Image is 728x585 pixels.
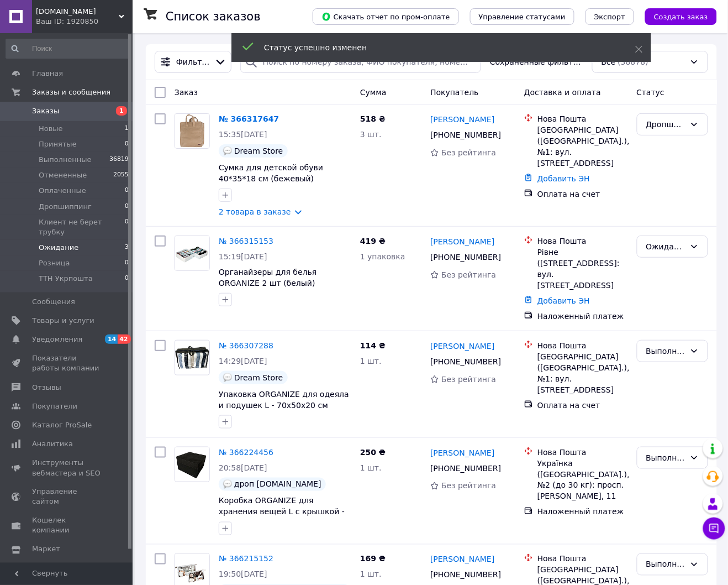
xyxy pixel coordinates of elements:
[430,357,501,366] span: [PHONE_NUMBER]
[537,458,628,502] div: Українка ([GEOGRAPHIC_DATA].), №2 (до 30 кг): просп. [PERSON_NAME], 11
[39,186,86,196] span: Оплаченные
[175,341,209,375] img: Фото товару
[175,113,210,149] a: Фото товару
[430,114,494,125] a: [PERSON_NAME]
[223,147,232,155] img: :speech_balloon:
[537,236,628,247] div: Нова Пошта
[313,8,459,25] button: Скачать отчет по пром-оплате
[125,139,129,149] span: 0
[219,237,273,246] a: № 366315153
[441,482,496,490] span: Без рейтинга
[6,39,130,59] input: Поиск
[175,236,209,270] img: Фото товару
[537,447,628,458] div: Нова Пошта
[109,155,129,165] span: 36819
[470,8,574,25] button: Управление статусами
[430,253,501,262] span: [PHONE_NUMBER]
[537,296,590,305] a: Добавить ЭН
[175,114,209,148] img: Фото товару
[32,335,82,344] span: Уведомления
[430,464,501,473] span: [PHONE_NUMBER]
[219,390,349,421] a: Упаковка ORGANIZE для одеяла и подушек L - 70x50x20 см (серый)
[430,341,494,352] a: [PERSON_NAME]
[105,335,118,344] span: 14
[537,124,628,169] div: [GEOGRAPHIC_DATA] ([GEOGRAPHIC_DATA].), №1: вул. [STREET_ADDRESS]
[116,106,127,116] span: 1
[32,297,75,307] span: Сообщения
[125,186,129,196] span: 0
[430,130,501,139] span: [PHONE_NUMBER]
[360,252,405,261] span: 1 упаковка
[360,570,382,579] span: 1 шт.
[646,241,685,253] div: Ожидание
[175,340,210,375] a: Фото товару
[125,202,129,212] span: 0
[219,448,273,457] a: № 366224456
[32,516,102,536] span: Кошелек компании
[39,155,92,165] span: Выполненные
[223,373,232,382] img: :speech_balloon:
[654,13,708,21] span: Создать заказ
[219,497,345,527] span: Коробка ORGANIZE для хранения вещей L с крышкой - 30x30x20 см (черный)
[360,114,386,123] span: 518 ₴
[32,487,102,507] span: Управление сайтом
[430,88,479,97] span: Покупатель
[32,353,102,373] span: Показатели работы компании
[125,274,129,284] span: 0
[703,518,725,540] button: Чат с покупателем
[360,357,382,365] span: 1 шт.
[32,69,63,79] span: Главная
[125,258,129,268] span: 0
[537,189,628,200] div: Оплата на счет
[219,463,267,472] span: 20:58[DATE]
[234,147,283,155] span: Dream Store
[219,357,267,365] span: 14:29[DATE]
[118,335,130,344] span: 42
[441,148,496,157] span: Без рейтинга
[219,130,267,139] span: 15:35[DATE]
[175,88,198,97] span: Заказ
[219,341,273,350] a: № 366307288
[39,124,63,134] span: Новые
[39,170,87,180] span: Отмененные
[646,452,685,464] div: Выполнен
[36,17,133,27] div: Ваш ID: 1920850
[360,130,382,139] span: 3 шт.
[537,351,628,395] div: [GEOGRAPHIC_DATA] ([GEOGRAPHIC_DATA].), №1: вул. [STREET_ADDRESS]
[219,163,323,183] span: Сумка для детской обуви 40*35*18 см (бежевый)
[537,174,590,183] a: Добавить ЭН
[176,56,210,67] span: Фильтры
[234,373,283,382] span: Dream Store
[537,247,628,291] div: Рівне ([STREET_ADDRESS]: вул. [STREET_ADDRESS]
[430,236,494,247] a: [PERSON_NAME]
[32,458,102,478] span: Инструменты вебмастера и SEO
[360,463,382,472] span: 1 шт.
[634,12,717,20] a: Создать заказ
[39,202,92,212] span: Дропшиппинг
[234,480,321,489] span: дроп [DOMAIN_NAME]
[32,87,110,97] span: Заказы и сообщения
[39,258,70,268] span: Розница
[125,243,129,253] span: 3
[537,311,628,322] div: Наложенный платеж
[219,207,291,216] a: 2 товара в заказе
[537,113,628,124] div: Нова Пошта
[430,554,494,565] a: [PERSON_NAME]
[645,8,717,25] button: Создать заказ
[360,555,386,563] span: 169 ₴
[219,555,273,563] a: № 366215152
[175,447,210,482] a: Фото товару
[39,274,93,284] span: ТТН Укрпошта
[585,8,634,25] button: Экспорт
[479,13,566,21] span: Управление статусами
[524,88,601,97] span: Доставка и оплата
[537,400,628,411] div: Оплата на счет
[430,447,494,458] a: [PERSON_NAME]
[360,237,386,246] span: 419 ₴
[264,42,608,53] div: Статус успешно изменен
[39,217,125,237] span: Клиент не берет трубку
[32,545,60,555] span: Маркет
[39,139,77,149] span: Принятые
[166,10,261,23] h1: Список заказов
[430,571,501,579] span: [PHONE_NUMBER]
